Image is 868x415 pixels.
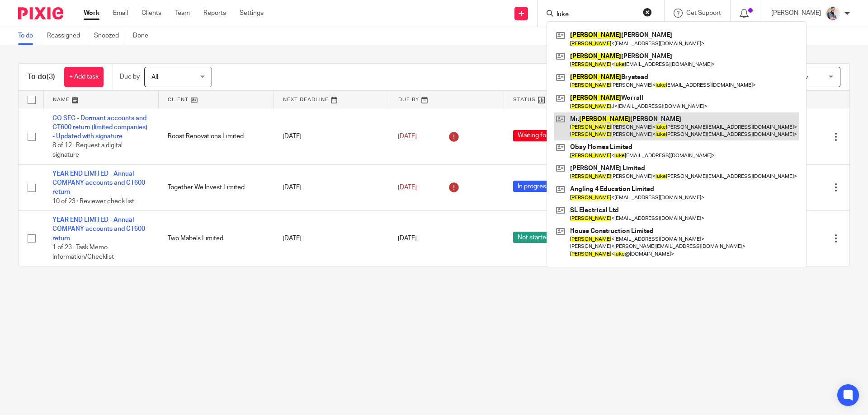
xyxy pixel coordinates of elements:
[113,9,128,18] a: Email
[274,211,389,266] td: [DATE]
[52,143,123,159] span: 8 of 12 · Request a digital signature
[274,164,389,211] td: [DATE]
[52,198,134,205] span: 10 of 23 · Reviewer check list
[513,232,554,243] span: Not started
[175,9,190,18] a: Team
[159,164,274,211] td: Together We Invest Limited
[159,109,274,164] td: Roost Renovations Limited
[142,9,161,18] a: Clients
[52,244,114,260] span: 1 of 23 · Task Memo information/Checklist
[133,27,155,45] a: Done
[398,235,417,242] span: [DATE]
[686,10,721,16] span: Get Support
[398,133,417,140] span: [DATE]
[120,72,140,81] p: Due by
[274,109,389,164] td: [DATE]
[84,9,99,18] a: Work
[513,130,571,141] span: Waiting for Client
[513,181,554,192] span: In progress
[18,27,40,45] a: To do
[94,27,126,45] a: Snoozed
[240,9,264,18] a: Settings
[771,9,821,18] p: [PERSON_NAME]
[151,74,158,80] span: All
[18,7,63,19] img: Pixie
[47,27,87,45] a: Reassigned
[47,73,55,80] span: (3)
[64,67,104,87] a: + Add task
[28,72,55,82] h1: To do
[643,8,652,17] button: Clear
[52,171,145,196] a: YEAR END LIMITED - Annual COMPANY accounts and CT600 return
[203,9,226,18] a: Reports
[398,184,417,191] span: [DATE]
[556,11,637,19] input: Search
[52,115,147,140] a: CO SEC - Dormant accounts and CT600 return (limited companies) - Updated with signature
[52,217,145,242] a: YEAR END LIMITED - Annual COMPANY accounts and CT600 return
[159,211,274,266] td: Two Mabels Limited
[826,6,840,21] img: Pixie%2002.jpg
